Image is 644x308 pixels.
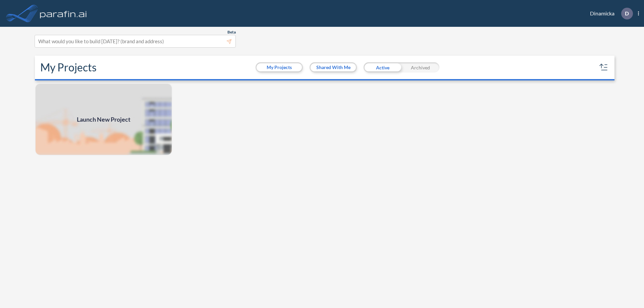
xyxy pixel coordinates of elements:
[401,62,439,72] div: Archived
[625,10,629,16] p: D
[39,7,88,20] img: logo
[311,63,356,71] button: Shared With Me
[35,83,172,156] img: add
[227,29,236,35] span: Beta
[364,62,401,72] div: Active
[35,83,172,156] a: Launch New Project
[580,8,639,19] div: Dinamicka
[598,62,609,73] button: sort
[77,115,130,124] span: Launch New Project
[257,63,302,71] button: My Projects
[40,61,97,74] h2: My Projects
